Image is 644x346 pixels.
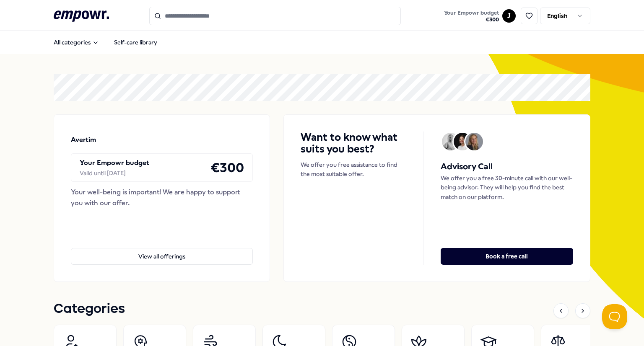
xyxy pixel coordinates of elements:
button: Your Empowr budget€300 [442,8,501,25]
p: Avertim [71,134,96,145]
div: Your well-being is important! We are happy to support you with our offer. [71,187,253,208]
a: Your Empowr budget€300 [441,7,502,25]
p: We offer you free assistance to find the most suitable offer. [301,160,407,179]
button: View all offerings [71,248,253,265]
img: Avatar [442,133,460,150]
button: J [502,9,516,23]
nav: Main [47,34,164,51]
img: Avatar [465,133,483,150]
img: Avatar [454,133,471,150]
button: Book a free call [441,248,573,265]
h1: Categories [54,299,125,320]
a: View all offerings [71,235,253,265]
p: Your Empowr budget [80,158,149,168]
h4: € 300 [210,157,244,178]
p: We offer you a free 30-minute call with our well-being advisor. They will help you find the best ... [441,173,573,201]
h5: Advisory Call [441,160,573,173]
input: Search for products, categories or subcategories [149,7,401,25]
div: Valid until [DATE] [80,168,149,178]
button: All categories [47,34,106,51]
span: Your Empowr budget [444,10,499,16]
a: Self-care library [107,34,164,51]
iframe: Help Scout Beacon - Open [602,304,627,329]
h4: Want to know what suits you best? [301,132,407,155]
span: € 300 [444,16,499,23]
